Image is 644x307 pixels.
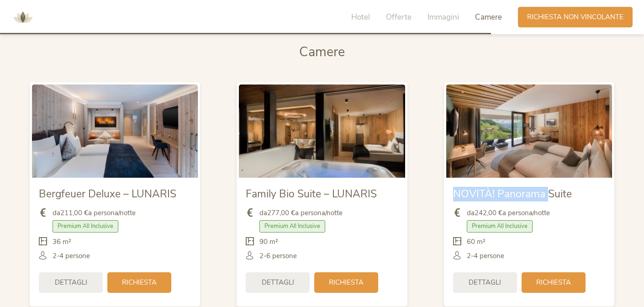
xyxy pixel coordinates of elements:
span: Premium All Inclusive [53,220,118,232]
b: 242,00 € [475,208,502,217]
span: da a persona/notte [467,208,550,218]
span: NOVITÀ! Panorama Suite [453,187,572,201]
b: 277,00 € [267,208,295,217]
span: Offerte [386,12,412,22]
span: da a persona/notte [259,208,343,218]
span: Premium All Inclusive [259,220,325,232]
span: 2-6 persone [259,251,297,261]
span: 60 m² [467,237,486,247]
span: Dettagli [469,278,501,287]
img: AMONTI & LUNARIS Wellnessresort [9,4,37,31]
span: Premium All Inclusive [467,220,533,232]
span: Immagini [428,12,459,22]
span: Dettagli [262,278,294,287]
span: 2-4 persone [467,251,504,261]
span: Camere [299,43,345,61]
span: Richiesta [536,278,571,287]
span: da a persona/notte [53,208,136,218]
img: NOVITÀ! Panorama Suite [446,85,612,178]
img: Family Bio Suite – LUNARIS [239,85,405,178]
span: Richiesta [329,278,364,287]
span: Richiesta non vincolante [527,12,623,22]
span: 2-4 persone [53,251,90,261]
span: 90 m² [259,237,278,247]
img: Bergfeuer Deluxe – LUNARIS [32,85,198,178]
span: Family Bio Suite – LUNARIS [246,187,377,201]
b: 211,00 € [60,208,88,217]
span: Hotel [351,12,370,22]
a: AMONTI & LUNARIS Wellnessresort [9,14,37,20]
span: 36 m² [53,237,71,247]
span: Camere [475,12,502,22]
span: Dettagli [55,278,87,287]
span: Bergfeuer Deluxe – LUNARIS [39,187,176,201]
span: Richiesta [122,278,157,287]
